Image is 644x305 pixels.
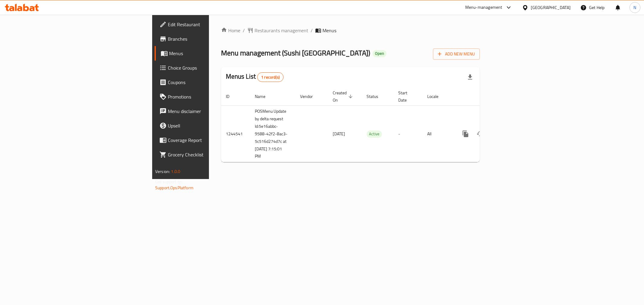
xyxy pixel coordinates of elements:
td: All [422,105,453,162]
a: Menus [155,46,260,61]
span: Branches [168,35,255,42]
li: / [311,27,313,34]
span: Created On [333,89,354,104]
div: Export file [463,70,477,84]
span: Restaurants management [255,27,308,34]
span: Grocery Checklist [168,151,255,158]
a: Coupons [155,75,260,90]
a: Edit Restaurant [155,17,260,32]
a: Promotions [155,90,260,104]
a: Coverage Report [155,133,260,147]
span: Promotions [168,93,255,100]
span: Menus [169,50,255,57]
a: Upsell [155,118,260,133]
span: N [633,4,636,11]
span: 1.0.0 [171,168,180,175]
span: Coverage Report [168,137,255,144]
a: Branches [155,32,260,46]
div: [GEOGRAPHIC_DATA] [531,4,571,11]
span: Start Date [398,89,415,104]
span: ID [226,93,237,100]
div: Open [373,50,386,57]
span: Menu management ( Sushi [GEOGRAPHIC_DATA] ) [221,46,370,60]
span: Locale [427,93,446,100]
button: Change Status [473,127,487,141]
span: Active [367,130,382,137]
span: Upsell [168,122,255,129]
table: enhanced table [221,87,521,162]
td: - [393,105,422,162]
span: Coupons [168,79,255,86]
span: Menus [322,27,336,34]
span: Name [255,93,273,100]
span: [DATE] [333,130,345,138]
button: more [458,127,473,141]
a: Support.OpsPlatform [155,184,194,192]
span: Open [373,51,386,56]
th: Actions [453,87,521,106]
span: Menu disclaimer [168,108,255,115]
nav: breadcrumb [221,27,480,34]
button: Add New Menu [433,49,480,60]
h2: Menus List [226,72,284,82]
span: Status [367,93,386,100]
a: Grocery Checklist [155,147,260,162]
a: Menu disclaimer [155,104,260,118]
span: Choice Groups [168,64,255,71]
span: Get support on: [155,178,183,186]
a: Restaurants management [247,27,308,34]
a: Choice Groups [155,61,260,75]
span: 1 record(s) [258,74,283,80]
span: Edit Restaurant [168,21,255,28]
span: Add New Menu [438,50,475,58]
div: Menu-management [465,4,502,11]
span: Vendor [300,93,321,100]
span: Version: [155,168,170,175]
div: Total records count [257,72,284,82]
td: POSMenu Update by delta request Id:5e16abbc-9588-42f2-8ac3-5c516d274d7c at [DATE] 7:15:01 PM [250,105,295,162]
